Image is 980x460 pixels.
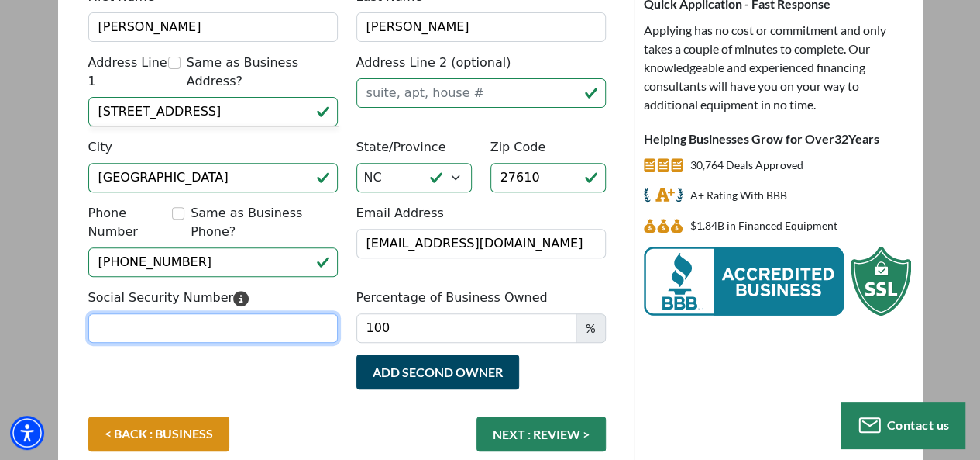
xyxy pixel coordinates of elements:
label: City [88,138,112,157]
label: Social Security Number [88,289,249,307]
button: Add Second Owner [356,355,519,389]
label: Percentage of Business Owned [356,289,548,307]
div: Accessibility Menu [10,416,44,450]
label: Same as Business Address? [187,54,338,91]
svg: Please enter your Social Security Number. We use this information to identify you and process you... [233,291,249,306]
p: Helping Businesses Grow for Over Years [644,130,911,148]
a: < BACK : BUSINESS [88,417,229,451]
p: A+ Rating With BBB [690,186,787,205]
label: Phone Number [88,204,173,241]
img: BBB Acredited Business and SSL Protection [644,247,911,316]
span: Contact us [887,417,950,432]
p: Applying has no cost or commitment and only takes a couple of minutes to complete. Our knowledgea... [644,21,911,114]
p: $1,842,274,758 in Financed Equipment [690,216,837,235]
label: Zip Code [490,138,546,157]
label: Address Line 2 (optional) [356,54,511,72]
label: Address Line 1 [88,54,168,91]
label: Email Address [356,204,444,223]
span: 32 [834,131,848,146]
label: State/Province [356,138,446,157]
p: 30,764 Deals Approved [690,156,803,175]
label: Same as Business Phone? [191,204,337,241]
button: Contact us [841,402,965,448]
input: suite, apt, house # [356,78,606,108]
button: NEXT : REVIEW > [476,417,606,451]
span: % [576,313,606,343]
